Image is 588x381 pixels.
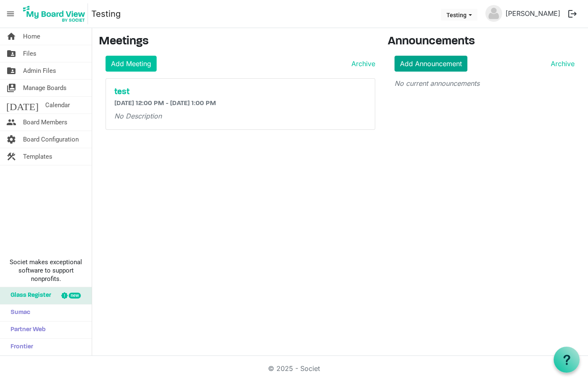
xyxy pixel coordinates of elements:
[502,5,564,22] a: [PERSON_NAME]
[21,3,88,24] img: My Board View Logo
[547,59,575,69] a: Archive
[388,35,582,49] h3: Announcements
[395,56,467,72] a: Add Announcement
[45,97,70,113] span: Calendar
[441,9,477,21] button: Testing dropdownbutton
[395,78,575,88] p: No current announcements
[3,6,18,22] span: menu
[6,304,30,321] span: Sumac
[23,62,56,79] span: Admin Files
[4,258,88,283] span: Societ makes exceptional software to support nonprofits.
[6,131,16,148] span: settings
[23,45,36,62] span: Files
[6,80,16,96] span: switch_account
[21,3,91,24] a: My Board View Logo
[114,100,366,108] h6: [DATE] 12:00 PM - [DATE] 1:00 PM
[23,80,67,96] span: Manage Boards
[69,293,81,299] div: new
[91,5,121,22] a: Testing
[6,62,16,79] span: folder_shared
[114,111,366,121] p: No Description
[485,5,502,22] img: no-profile-picture.svg
[114,87,366,97] a: test
[564,5,581,23] button: logout
[6,45,16,62] span: folder_shared
[106,56,157,72] a: Add Meeting
[6,339,33,355] span: Frontier
[348,59,375,69] a: Archive
[6,114,16,131] span: people
[6,322,46,338] span: Partner Web
[268,364,320,373] a: © 2025 - Societ
[99,35,375,49] h3: Meetings
[23,131,79,148] span: Board Configuration
[6,28,16,45] span: home
[23,148,52,165] span: Templates
[23,28,40,45] span: Home
[6,287,51,304] span: Glass Register
[23,114,67,131] span: Board Members
[6,97,39,113] span: [DATE]
[6,148,16,165] span: construction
